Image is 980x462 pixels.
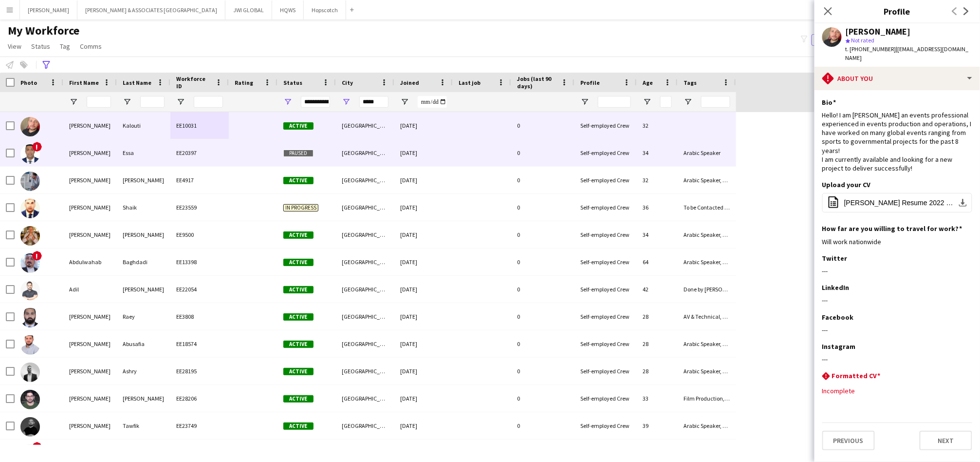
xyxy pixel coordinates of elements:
[678,221,736,248] div: Arabic Speaker, Conferences, Ceremonies & Exhibitions, Coordinator, Done by [PERSON_NAME], Manage...
[170,358,229,385] div: EE28195
[342,97,351,106] button: Open Filter Menu
[283,423,314,430] span: Active
[336,276,394,303] div: [GEOGRAPHIC_DATA]
[20,117,40,136] img: Abdallah Kalouti
[63,358,117,385] div: [PERSON_NAME]
[283,395,314,403] span: Active
[32,251,42,261] span: !
[117,276,170,303] div: [PERSON_NAME]
[844,199,954,207] span: [PERSON_NAME] Resume 2022 V1.pdf
[69,79,99,86] span: First Name
[637,139,678,166] div: 34
[574,112,637,139] div: Self-employed Crew
[170,385,229,412] div: EE28206
[20,253,40,273] img: Abdulwahab Baghdadi
[283,97,292,106] button: Open Filter Menu
[63,139,117,166] div: [PERSON_NAME]
[283,177,314,184] span: Active
[814,5,980,18] h3: Profile
[336,249,394,275] div: [GEOGRAPHIC_DATA]
[574,330,637,357] div: Self-employed Crew
[400,79,419,86] span: Joined
[701,96,730,108] input: Tags Filter Input
[678,303,736,330] div: AV & Technical, Conferences, Ceremonies & Exhibitions, Manager, Operations, Production
[225,0,272,19] button: JWI GLOBAL
[580,79,600,86] span: Profile
[342,79,353,86] span: City
[336,167,394,193] div: [GEOGRAPHIC_DATA]
[4,40,25,53] a: View
[822,111,972,173] div: Hello! I am [PERSON_NAME] an events professional experienced in events production and operations,...
[117,385,170,412] div: [PERSON_NAME]
[117,167,170,193] div: [PERSON_NAME]
[117,194,170,221] div: Shaik
[283,368,314,375] span: Active
[8,23,79,38] span: My Workforce
[170,412,229,439] div: EE23749
[80,42,102,51] span: Comms
[283,286,314,293] span: Active
[117,412,170,439] div: Tawfik
[32,142,42,152] span: !
[20,226,40,246] img: Abdulrahman Abu Awwad
[846,27,911,36] div: [PERSON_NAME]
[822,98,836,107] h3: Bio
[511,249,574,275] div: 0
[822,342,856,351] h3: Instagram
[283,122,314,130] span: Active
[418,96,447,108] input: Joined Filter Input
[60,42,70,51] span: Tag
[283,259,314,266] span: Active
[69,97,78,106] button: Open Filter Menu
[20,363,40,382] img: Ahmed Ashry
[283,313,314,321] span: Active
[678,412,736,439] div: Arabic Speaker, Conferences, Ceremonies & Exhibitions, Live Shows & Festivals, Manager, Production
[920,431,972,450] button: Next
[851,37,875,44] span: Not rated
[511,385,574,412] div: 0
[822,267,972,275] div: ---
[20,417,40,437] img: Ahmed Tawfik
[336,221,394,248] div: [GEOGRAPHIC_DATA]
[574,303,637,330] div: Self-employed Crew
[517,75,557,90] span: Jobs (last 90 days)
[336,194,394,221] div: [GEOGRAPHIC_DATA]
[511,194,574,221] div: 0
[400,97,409,106] button: Open Filter Menu
[822,254,848,263] h3: Twitter
[822,180,871,189] h3: Upload your CV
[574,249,637,275] div: Self-employed Crew
[194,96,223,108] input: Workforce ID Filter Input
[63,249,117,275] div: Abdulwahab
[20,308,40,327] img: Adrian Raey
[574,276,637,303] div: Self-employed Crew
[8,42,21,51] span: View
[678,276,736,303] div: Done by [PERSON_NAME], Live Shows & Festivals, Manager, Operations, Production
[511,139,574,166] div: 0
[20,281,40,300] img: Adil Sheikh
[117,330,170,357] div: Abusafia
[20,390,40,409] img: Ahmed Kamal
[32,442,42,452] span: !
[637,330,678,357] div: 28
[574,194,637,221] div: Self-employed Crew
[170,249,229,275] div: EE13398
[846,45,896,53] span: t. [PHONE_NUMBER]
[394,139,453,166] div: [DATE]
[822,193,972,212] button: [PERSON_NAME] Resume 2022 V1.pdf
[283,341,314,348] span: Active
[63,276,117,303] div: Adil
[336,139,394,166] div: [GEOGRAPHIC_DATA]
[304,0,346,19] button: Hopscotch
[459,79,481,86] span: Last job
[336,112,394,139] div: [GEOGRAPHIC_DATA]
[822,296,972,305] div: ---
[394,249,453,275] div: [DATE]
[170,330,229,357] div: EE18574
[27,40,54,53] a: Status
[76,40,106,53] a: Comms
[117,139,170,166] div: Essa
[580,97,589,106] button: Open Filter Menu
[235,79,253,86] span: Rating
[20,79,37,86] span: Photo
